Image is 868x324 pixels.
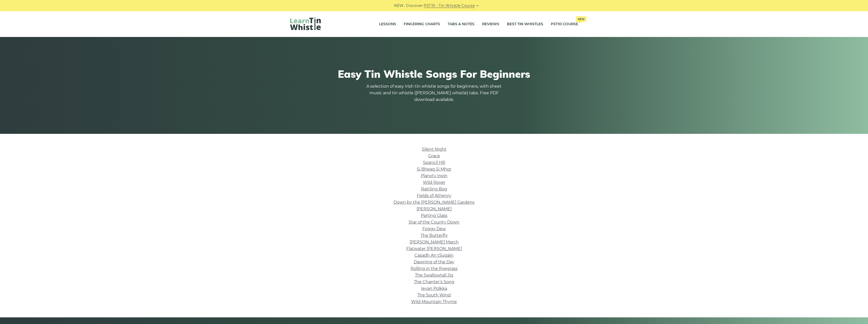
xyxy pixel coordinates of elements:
[417,167,451,172] a: Si­ Bheag Si­ Mhor
[409,220,459,225] a: Star of the County Down
[411,266,458,271] a: Rolling in the Ryegrass
[421,286,447,291] a: Ievan Polkka
[414,279,454,284] a: The Chanter’s Song
[290,68,578,80] h1: Easy Tin Whistle Songs For Beginners
[394,200,474,205] a: Down by the [PERSON_NAME] Gardens
[417,193,451,198] a: Fields of Athenry
[410,240,459,244] a: [PERSON_NAME] March
[406,246,462,251] a: Flatwater [PERSON_NAME]
[379,18,396,31] a: Lessons
[290,17,321,30] img: LearnTinWhistle.com
[404,18,440,31] a: Fingering Charts
[415,273,453,278] a: The Swallowtail Jig
[576,16,586,22] span: New
[421,187,447,191] a: Rattling Bog
[422,147,446,152] a: Silent Night
[365,83,503,103] p: A selection of easy Irish tin whistle songs for beginners, with sheet music and tin whistle ([PER...
[417,293,451,297] a: The South Wind
[414,260,454,264] a: Dawning of the Day
[423,180,445,185] a: Wild Rover
[507,18,543,31] a: Best Tin Whistles
[448,18,474,31] a: Tabs & Notes
[414,253,454,258] a: Casadh An tSúgáin
[421,213,447,218] a: Parting Glass
[482,18,499,31] a: Reviews
[428,153,440,158] a: Grace
[421,233,448,238] a: The Butterfly
[417,206,452,211] a: [PERSON_NAME]
[422,226,446,231] a: Foggy Dew
[423,160,445,165] a: Spancil Hill
[421,173,447,178] a: Planxty Irwin
[411,299,457,304] a: Wild Mountain Thyme
[551,18,578,31] a: PST10 CourseNew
